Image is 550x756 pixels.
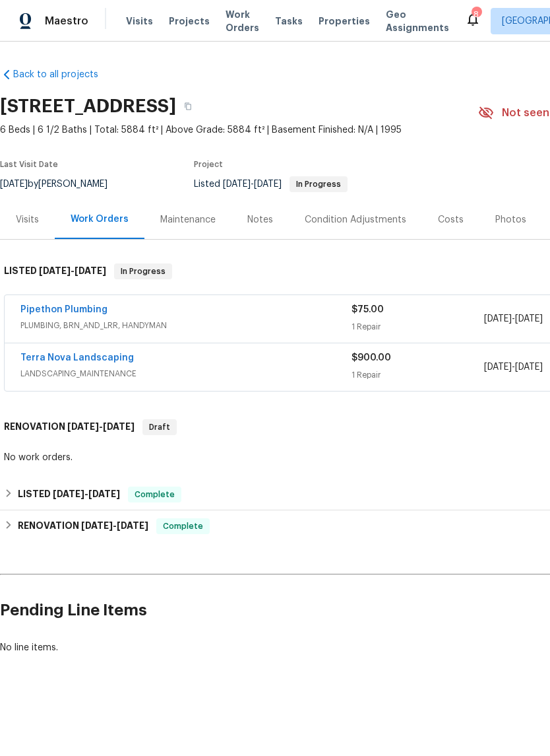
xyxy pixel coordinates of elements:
span: [DATE] [223,180,251,189]
span: In Progress [291,180,346,188]
span: Tasks [275,17,303,26]
h6: LISTED [4,263,106,279]
div: 8 [472,8,481,21]
span: [DATE] [75,266,106,275]
span: Draft [144,421,175,434]
h6: RENOVATION [4,419,135,435]
span: Complete [158,520,208,533]
a: Terra Nova Landscaping [20,353,134,362]
span: Complete [129,488,180,501]
span: - [223,180,282,189]
span: $75.00 [351,305,384,314]
span: Properties [319,15,370,28]
span: [DATE] [103,422,135,431]
span: [DATE] [81,521,113,530]
span: - [81,521,148,530]
span: - [53,489,120,498]
div: Maintenance [160,213,216,226]
button: Copy Address [176,94,200,118]
span: In Progress [115,265,171,278]
span: [DATE] [515,362,543,372]
div: 1 Repair [351,320,484,333]
span: Geo Assignments [386,8,449,34]
span: [DATE] [88,489,120,498]
span: [DATE] [67,422,99,431]
div: Costs [438,213,464,226]
div: Work Orders [71,213,129,226]
h6: RENOVATION [18,518,148,534]
div: 1 Repair [351,368,484,382]
div: Condition Adjustments [305,213,406,226]
span: Listed [194,180,348,189]
span: Projects [169,15,210,28]
a: Pipethon Plumbing [20,305,107,314]
span: - [484,361,543,374]
div: Notes [247,213,273,226]
span: $900.00 [351,353,391,362]
span: [DATE] [117,521,148,530]
span: PLUMBING, BRN_AND_LRR, HANDYMAN [20,319,351,332]
div: Visits [16,213,39,226]
span: - [484,312,543,326]
h6: LISTED [18,487,120,502]
span: Work Orders [226,8,259,34]
div: Photos [495,213,526,226]
span: [DATE] [484,362,512,372]
span: Visits [126,15,153,28]
span: [DATE] [53,489,84,498]
span: LANDSCAPING_MAINTENANCE [20,367,351,380]
span: [DATE] [254,180,282,189]
span: [DATE] [39,266,71,275]
span: - [39,266,106,275]
span: Maestro [45,15,88,28]
span: [DATE] [515,314,543,324]
span: [DATE] [484,314,512,324]
span: - [67,422,135,431]
span: Project [194,160,223,168]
